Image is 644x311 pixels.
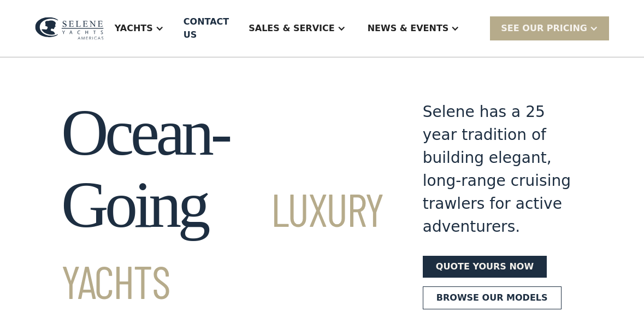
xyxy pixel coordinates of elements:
div: Sales & Service [249,22,334,35]
div: Yachts [115,22,153,35]
div: News & EVENTS [368,22,449,35]
div: SEE Our Pricing [490,16,609,40]
img: logo [35,17,104,39]
div: Selene has a 25 year tradition of building elegant, long-range cruising trawlers for active adven... [423,101,583,238]
a: Browse our models [423,286,562,309]
div: Yachts [104,7,175,50]
div: Contact US [184,15,229,42]
div: News & EVENTS [357,7,471,50]
div: Sales & Service [238,7,356,50]
div: SEE Our Pricing [501,22,587,35]
span: Luxury Yachts [61,181,383,308]
a: Quote yours now [423,256,547,278]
